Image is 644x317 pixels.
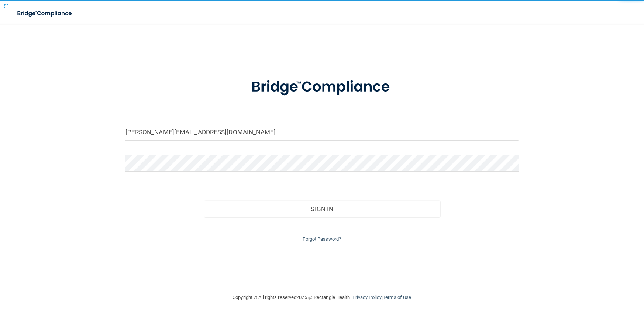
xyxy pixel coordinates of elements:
a: Privacy Policy [352,294,382,300]
a: Forgot Password? [303,236,341,242]
iframe: Drift Widget Chat Controller [607,266,635,294]
img: bridge_compliance_login_screen.278c3ca4.svg [11,6,79,21]
button: Sign In [204,201,440,217]
img: bridge_compliance_login_screen.278c3ca4.svg [236,68,408,106]
div: Copyright © All rights reserved 2025 @ Rectangle Health | | [187,286,457,309]
input: Email [125,124,519,141]
a: Terms of Use [383,294,411,300]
